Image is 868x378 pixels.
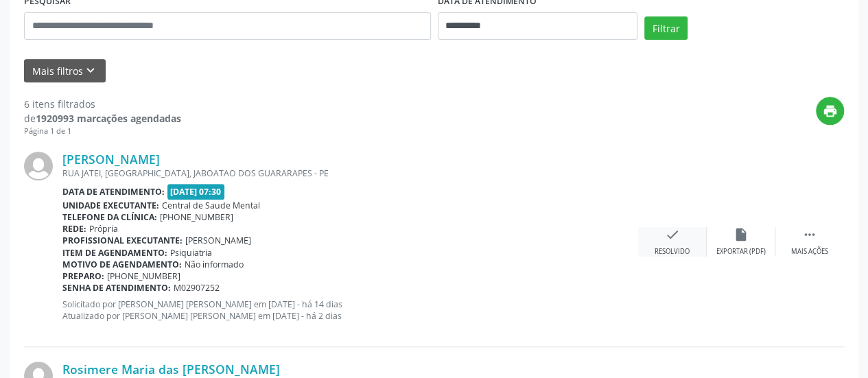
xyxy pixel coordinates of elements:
a: [PERSON_NAME] [62,152,160,167]
button: Mais filtroskeyboard_arrow_down [24,59,106,83]
i: keyboard_arrow_down [83,63,98,78]
button: print [816,97,844,125]
div: Resolvido [655,247,690,257]
b: Motivo de agendamento: [62,259,182,270]
div: Página 1 de 1 [24,126,181,137]
span: Psiquiatria [170,247,212,259]
div: 6 itens filtrados [24,97,181,111]
i:  [802,227,817,242]
b: Data de atendimento: [62,186,165,198]
i: print [823,104,838,119]
b: Item de agendamento: [62,247,167,259]
i: check [665,227,680,242]
b: Rede: [62,223,86,235]
b: Profissional executante: [62,235,183,246]
span: Central de Saude Mental [162,200,260,211]
span: [DATE] 07:30 [167,184,225,200]
div: de [24,111,181,126]
b: Unidade executante: [62,200,159,211]
span: Não informado [185,259,244,270]
a: Rosimere Maria das [PERSON_NAME] [62,362,280,377]
div: RUA JATEI, [GEOGRAPHIC_DATA], JABOATAO DOS GUARARAPES - PE [62,167,638,179]
div: Mais ações [791,247,828,257]
button: Filtrar [644,16,688,40]
b: Preparo: [62,270,104,282]
strong: 1920993 marcações agendadas [36,112,181,125]
img: img [24,152,53,180]
div: Exportar (PDF) [716,247,766,257]
p: Solicitado por [PERSON_NAME] [PERSON_NAME] em [DATE] - há 14 dias Atualizado por [PERSON_NAME] [P... [62,298,638,322]
i: insert_drive_file [734,227,749,242]
span: M02907252 [174,282,220,294]
b: Senha de atendimento: [62,282,171,294]
span: [PHONE_NUMBER] [160,211,233,223]
span: [PHONE_NUMBER] [107,270,180,282]
span: Própria [89,223,118,235]
span: [PERSON_NAME] [185,235,251,246]
b: Telefone da clínica: [62,211,157,223]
